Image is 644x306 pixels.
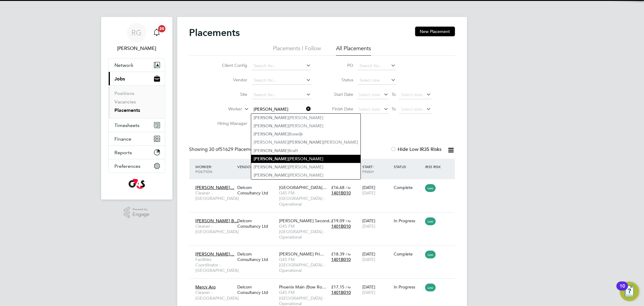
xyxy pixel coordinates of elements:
[213,77,248,83] label: Vendor
[361,182,392,199] div: [DATE]
[279,223,328,240] span: G4S FM [GEOGRAPHIC_DATA] - Operational
[331,257,351,262] span: 1401B010
[108,45,165,52] span: Rachel Graham
[236,161,277,172] div: Vendor
[108,23,165,52] a: RG[PERSON_NAME]
[254,164,289,170] b: [PERSON_NAME]
[101,17,172,200] nav: Main navigation
[394,251,422,257] div: Complete
[425,217,436,225] span: Low
[331,218,344,223] span: £19.09
[151,23,163,42] a: 20
[392,161,424,172] div: Status
[361,248,392,265] div: [DATE]
[196,190,234,201] span: Cleaner - [GEOGRAPHIC_DATA]
[331,190,351,196] span: 1401B010
[196,223,234,234] span: Cleaner - [GEOGRAPHIC_DATA]
[326,77,354,83] label: Status
[425,284,436,291] span: Low
[273,45,321,56] li: Placements I Follow
[279,185,327,190] span: [GEOGRAPHIC_DATA]…
[194,281,455,286] a: Mercy AroCleaner - [GEOGRAPHIC_DATA]Delcom Consultancy LtdPhoenix Main (Bow Ro…G4S FM [GEOGRAPHIC...
[401,106,423,112] span: Select date
[251,122,360,130] li: [PERSON_NAME]
[346,285,351,289] span: / hr
[236,281,277,298] div: Delcom Consultancy Ltd
[620,282,639,301] button: Open Resource Center, 10 new notifications
[401,92,423,97] span: Select date
[279,190,328,207] span: G4S FM [GEOGRAPHIC_DATA] - Operational
[415,27,455,36] button: New Placement
[346,219,351,223] span: / hr
[109,85,165,118] div: Jobs
[279,251,324,257] span: [PERSON_NAME] Pri…
[109,119,165,132] button: Timesheets
[115,163,141,169] span: Preferences
[115,122,140,128] span: Timesheets
[336,45,371,56] li: All Placements
[362,190,375,196] span: [DATE]
[254,173,289,178] b: [PERSON_NAME]
[251,171,360,179] li: [PERSON_NAME]
[358,62,396,70] input: Search for...
[132,29,142,37] span: RG
[425,251,436,259] span: Low
[196,185,235,190] span: [PERSON_NAME]…
[115,76,125,82] span: Jobs
[194,248,455,253] a: [PERSON_NAME]…Facilities Coordinator - [GEOGRAPHIC_DATA]Delcom Consultancy Ltd[PERSON_NAME] Pri…G...
[208,106,242,112] label: Worker
[252,105,311,114] input: Search for...
[359,92,380,97] span: Select date
[279,284,326,290] span: Phoenix Main (Bow Ro…
[252,62,311,70] input: Search for...
[196,164,213,174] span: / Position
[326,92,354,97] label: Start Date
[109,132,165,145] button: Finance
[196,290,234,301] span: Cleaner - [GEOGRAPHIC_DATA]
[331,185,344,190] span: £16.68
[361,281,392,298] div: [DATE]
[254,115,289,120] b: [PERSON_NAME]
[213,121,248,126] label: Hiring Manager
[109,58,165,72] button: Network
[213,63,248,68] label: Client Config
[251,130,360,138] li: Boswijk
[362,257,375,262] span: [DATE]
[115,136,132,142] span: Finance
[331,284,344,290] span: £17.15
[361,215,392,232] div: [DATE]
[394,185,422,190] div: Complete
[254,132,289,137] b: [PERSON_NAME]
[251,138,360,146] li: [PERSON_NAME] [PERSON_NAME]
[115,150,132,155] span: Reports
[252,76,311,85] input: Search for...
[251,163,360,171] li: [PERSON_NAME]
[213,92,248,97] label: Site
[109,159,165,173] button: Preferences
[362,223,375,229] span: [DATE]
[124,207,149,218] a: Powered byEngage
[361,161,392,177] div: Start
[236,248,277,265] div: Delcom Consultancy Ltd
[391,146,442,152] label: Hide Low IR35 Risks
[390,105,398,113] span: To
[189,27,240,39] h2: Placements
[115,90,135,96] a: Positions
[251,147,360,155] li: Kraft
[251,114,360,122] li: [PERSON_NAME]
[254,123,289,129] b: [PERSON_NAME]
[109,72,165,85] button: Jobs
[115,99,136,105] a: Vacancies
[346,185,351,190] span: / hr
[279,257,328,273] span: G4S FM [GEOGRAPHIC_DATA] - Operational
[424,161,444,172] div: IR35 Risk
[254,148,289,153] b: [PERSON_NAME]
[196,218,239,223] span: [PERSON_NAME] B…
[133,212,149,217] span: Engage
[394,218,422,223] div: In Progress
[279,218,334,223] span: [PERSON_NAME] Second…
[189,146,261,153] div: Showing
[331,223,351,229] span: 1401B010
[158,25,165,32] span: 20
[346,252,351,256] span: / hr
